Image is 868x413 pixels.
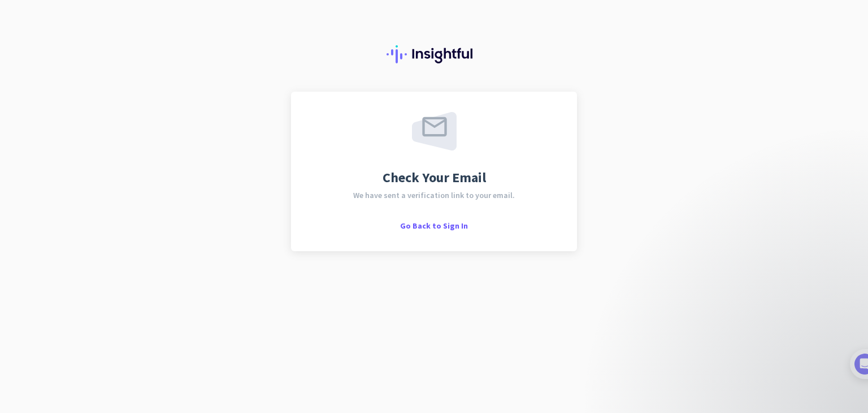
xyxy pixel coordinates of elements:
span: Go Back to Sign In [400,221,468,231]
img: Insightful [387,45,481,63]
img: email-sent [412,112,457,150]
span: Check Your Email [383,171,486,184]
span: We have sent a verification link to your email. [353,191,515,199]
iframe: Intercom notifications message [636,169,862,407]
